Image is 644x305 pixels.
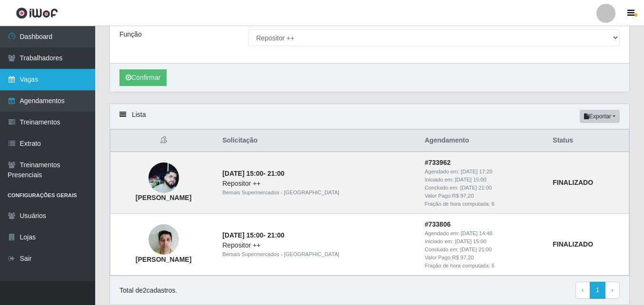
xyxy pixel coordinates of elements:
[425,200,541,208] div: Fração de hora computada: 6
[605,282,620,299] a: Next
[425,192,541,200] div: Valor Pago: R$ 97,20
[222,240,413,250] div: Repositor ++
[222,231,284,239] strong: -
[425,168,541,176] div: Agendado em:
[149,219,179,260] img: José Gabriel Marques Barbosa
[580,110,620,123] button: Exportar
[16,7,58,19] img: CoreUI Logo
[425,238,541,246] div: Iniciado em:
[553,179,593,186] strong: FINALIZADO
[222,189,413,197] div: Bemais Supermercados - [GEOGRAPHIC_DATA]
[425,176,541,184] div: Iniciado em:
[268,231,285,239] time: 21:00
[460,185,492,191] time: [DATE] 21:00
[455,177,486,182] time: [DATE] 15:00
[461,230,492,236] time: [DATE] 14:48
[136,256,191,263] strong: [PERSON_NAME]
[222,170,284,177] strong: -
[149,162,179,193] img: Severino Tavares ferreira junior
[217,130,419,152] th: Solicitação
[590,282,606,299] a: 1
[136,194,191,201] strong: [PERSON_NAME]
[547,130,629,152] th: Status
[425,184,541,192] div: Concluido em:
[425,220,451,228] strong: # 733806
[611,286,614,294] span: ›
[425,254,541,262] div: Valor Pago: R$ 97,20
[575,282,620,299] nav: pagination
[425,229,541,238] div: Agendado em:
[425,246,541,254] div: Concluido em:
[425,262,541,270] div: Fração de hora computada: 6
[119,29,142,39] label: Função
[419,130,547,152] th: Agendamento
[119,69,167,86] button: Confirmar
[460,247,492,252] time: [DATE] 21:00
[222,170,263,177] time: [DATE] 15:00
[582,286,584,294] span: ‹
[110,104,629,129] div: Lista
[425,159,451,166] strong: # 733962
[119,286,177,295] p: Total de 2 cadastros.
[575,282,590,299] a: Previous
[222,250,413,258] div: Bemais Supermercados - [GEOGRAPHIC_DATA]
[222,179,413,189] div: Repositor ++
[268,170,285,177] time: 21:00
[461,169,492,174] time: [DATE] 17:20
[222,231,263,239] time: [DATE] 15:00
[553,240,593,248] strong: FINALIZADO
[455,238,486,244] time: [DATE] 15:00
